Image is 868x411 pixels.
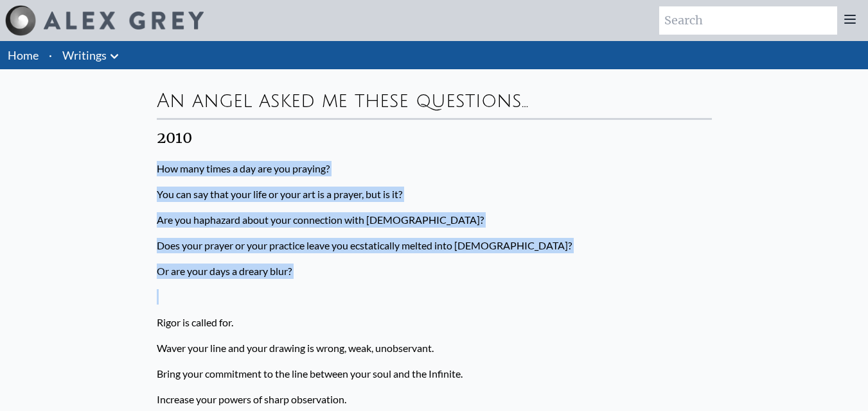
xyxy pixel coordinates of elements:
[157,335,712,361] p: Waver your line and your drawing is wrong, weak, unobservant.
[44,41,57,69] li: ·
[157,310,712,335] p: Rigor is called for.
[62,46,107,64] a: Writings
[157,156,712,181] p: How many times a day are you praying?
[157,128,712,148] div: 2010
[157,258,712,284] p: Or are your days a dreary blur?
[157,233,712,258] p: Does your prayer or your practice leave you ecstatically melted into [DEMOGRAPHIC_DATA]?
[8,48,39,62] a: Home
[157,80,712,118] div: An angel asked me these questions…
[157,361,712,387] p: Bring your commitment to the line between your soul and the Infinite.
[659,6,837,35] input: Search
[157,207,712,233] p: Are you haphazard about your connection with [DEMOGRAPHIC_DATA]?
[157,181,712,207] p: You can say that your life or your art is a prayer, but is it?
